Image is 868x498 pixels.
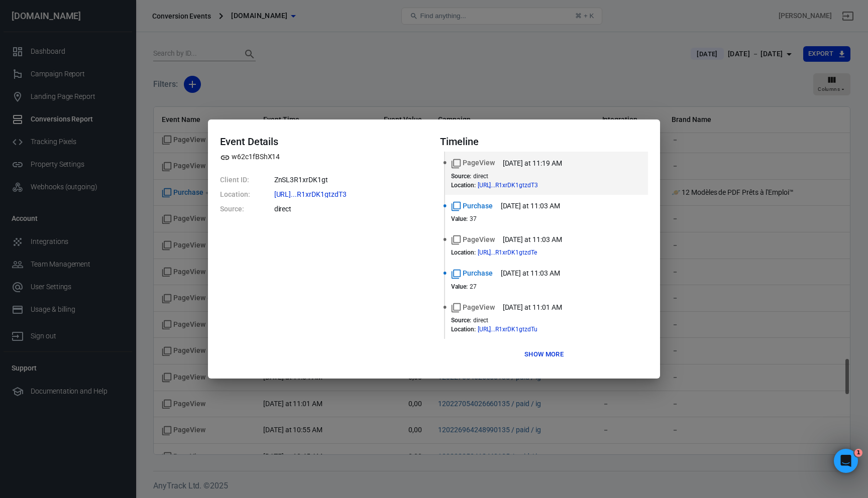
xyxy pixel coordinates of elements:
dt: Location : [451,249,476,256]
time: 2025-10-03T11:19:37+02:00 [503,158,562,169]
span: Standard event name [451,158,495,168]
dt: Location : [451,326,476,333]
span: https://www.m3ta-stacking.com/m3ta-scaling-accelerator?sc=3753110685565c426b453a14d0699e117994097... [478,182,556,188]
time: 2025-10-03T11:03:20+02:00 [501,201,560,211]
span: https://www.m3ta-stacking.com/merci-1b54e503-4334d942-48563c5e?_atid=w62c1fBShX14ZnSL3R1xrDK1gtzdTe [478,250,555,256]
dt: Source : [451,317,471,324]
span: 1 [854,449,862,457]
span: 37 [470,215,477,222]
span: Standard event name [451,234,495,245]
dt: Value : [451,215,468,222]
dt: Value : [451,283,468,290]
dt: Client ID: [220,175,250,185]
h4: Event Details [220,136,428,148]
iframe: Intercom live chat [834,449,858,473]
dt: Source : [451,173,471,180]
span: https://www.m3ta-stacking.com/m3ta-scaling-accelerator?sc=3753110685565c426b453a14d0699e117994097... [274,191,365,198]
dt: Location : [451,182,476,189]
time: 2025-10-03T11:03:19+02:00 [503,234,562,245]
dd: ZnSL3R1xrDK1gt [274,175,428,185]
span: Property [220,152,280,162]
span: direct [473,173,488,180]
dd: direct [274,204,428,214]
button: Show more [522,347,566,362]
time: 2025-10-03T11:03:16+02:00 [501,268,560,279]
time: 2025-10-03T11:01:21+02:00 [503,302,562,313]
dt: Source: [220,204,250,214]
span: direct [473,317,488,324]
span: 27 [470,283,477,290]
span: https://www.m3ta-stacking.com/paiement-107-niches?_atid=w62c1fBShX14ZnSL3R1xrDK1gtzdTu [478,326,556,332]
span: Standard event name [451,302,495,313]
span: Standard event name [451,201,493,211]
dt: Location: [220,189,250,200]
span: Standard event name [451,268,493,279]
h4: Timeline [440,136,648,148]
